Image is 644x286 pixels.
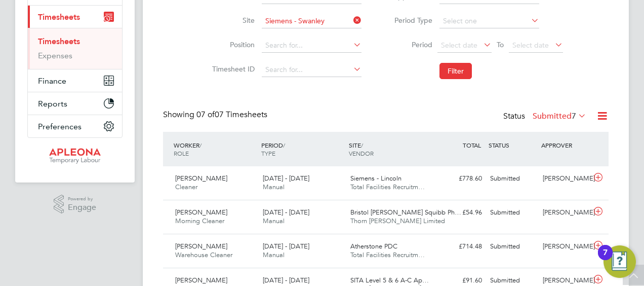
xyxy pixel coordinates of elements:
[28,115,122,137] button: Preferences
[441,41,477,50] span: Select date
[68,203,96,212] span: Engage
[209,16,255,25] label: Site
[38,76,66,86] span: Finance
[262,63,361,77] input: Search for...
[433,238,486,255] div: £714.48
[261,149,275,157] span: TYPE
[283,141,285,149] span: /
[54,195,97,214] a: Powered byEngage
[28,28,122,69] div: Timesheets
[38,99,67,109] span: Reports
[539,170,591,187] div: [PERSON_NAME]
[439,14,539,28] input: Select one
[209,40,255,49] label: Position
[199,141,202,149] span: /
[38,12,80,22] span: Timesheets
[28,92,122,115] button: Reports
[28,6,122,28] button: Timesheets
[539,204,591,221] div: [PERSON_NAME]
[175,276,227,284] span: [PERSON_NAME]
[387,16,432,25] label: Period Type
[263,217,285,225] span: Manual
[350,242,397,251] span: Atherstone PDC
[263,276,309,284] span: [DATE] - [DATE]
[539,238,591,255] div: [PERSON_NAME]
[350,208,461,217] span: Bristol [PERSON_NAME] Squibb Ph…
[349,149,374,157] span: VENDOR
[433,170,486,187] div: £778.60
[259,136,346,162] div: PERIOD
[603,253,608,266] div: 7
[38,51,72,60] a: Expenses
[486,170,539,187] div: Submitted
[433,204,486,221] div: £54.96
[486,238,539,255] div: Submitted
[196,110,215,120] span: 07 of
[28,69,122,92] button: Finance
[387,40,432,49] label: Period
[171,136,259,162] div: WORKER
[68,195,96,203] span: Powered by
[175,208,227,217] span: [PERSON_NAME]
[27,148,123,164] a: Go to home page
[539,136,591,154] div: APPROVER
[49,148,101,164] img: apleona-logo-retina.png
[175,183,197,191] span: Cleaner
[263,208,309,217] span: [DATE] - [DATE]
[350,251,425,259] span: Total Facilities Recruitm…
[262,39,361,53] input: Search for...
[463,141,481,149] span: TOTAL
[38,122,82,131] span: Preferences
[163,110,269,120] div: Showing
[533,111,586,121] label: Submitted
[346,136,434,162] div: SITE
[361,141,363,149] span: /
[572,111,576,121] span: 7
[503,110,588,124] div: Status
[350,174,401,183] span: Siemens - Lincoln
[175,217,224,225] span: Morning Cleaner
[174,149,189,157] span: ROLE
[486,136,539,154] div: STATUS
[263,242,309,251] span: [DATE] - [DATE]
[38,37,80,46] a: Timesheets
[512,41,549,50] span: Select date
[439,63,472,79] button: Filter
[263,251,285,259] span: Manual
[350,217,445,225] span: Thorn [PERSON_NAME] Limited
[263,183,285,191] span: Manual
[263,174,309,183] span: [DATE] - [DATE]
[262,14,361,28] input: Search for...
[350,276,429,284] span: SITA Level 5 & 6 A-C Ap…
[350,183,425,191] span: Total Facilities Recruitm…
[603,245,636,278] button: Open Resource Center, 7 new notifications
[494,38,507,51] span: To
[175,242,227,251] span: [PERSON_NAME]
[486,204,539,221] div: Submitted
[196,110,267,120] span: 07 Timesheets
[209,64,255,74] label: Timesheet ID
[175,174,227,183] span: [PERSON_NAME]
[175,251,232,259] span: Warehouse Cleaner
